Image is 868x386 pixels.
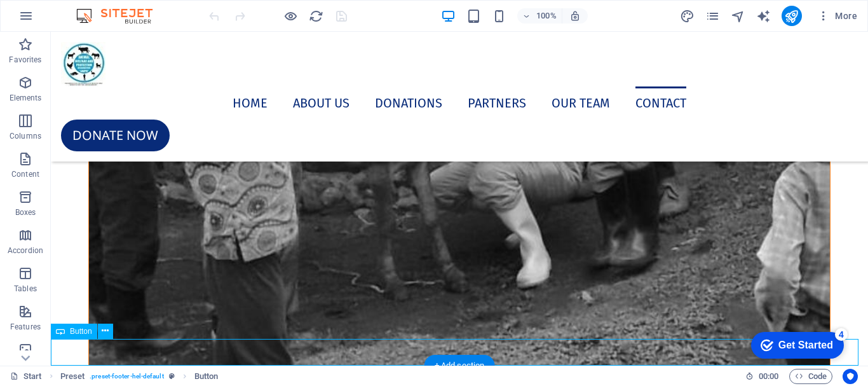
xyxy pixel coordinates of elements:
[705,8,721,24] button: pages
[60,369,219,384] nav: breadcrumb
[10,131,41,141] p: Columns
[8,245,43,256] p: Accordion
[569,10,581,22] i: On resize automatically adjust zoom level to fit chosen device.
[10,93,42,103] p: Elements
[768,371,770,381] span: :
[782,6,802,26] button: publish
[789,369,832,384] button: Code
[731,9,745,24] i: Navigator
[70,327,92,335] span: Button
[9,55,41,65] p: Favorites
[843,369,858,384] button: Usercentrics
[91,3,104,15] div: 4
[169,373,175,380] i: This element is a customizable preset
[11,169,39,179] p: Content
[784,9,799,24] i: Publish
[705,9,720,24] i: Pages (Ctrl+Alt+S)
[817,10,857,22] span: More
[34,14,89,25] div: Get Started
[759,369,778,384] span: 00 00
[14,284,37,294] p: Tables
[756,8,771,24] button: text_generator
[680,8,695,24] button: design
[194,369,219,384] span: Click to select. Double-click to edit
[308,8,323,24] button: reload
[731,8,746,24] button: navigator
[283,8,298,24] button: Click here to leave preview mode and continue editing
[15,207,36,217] p: Boxes
[424,355,495,376] div: + Add section
[745,369,779,384] h6: Session time
[60,369,85,384] span: Click to select. Double-click to edit
[795,369,827,384] span: Code
[7,6,100,33] div: Get Started 4 items remaining, 20% complete
[680,9,695,24] i: Design (Ctrl+Alt+Y)
[10,322,41,332] p: Features
[90,369,163,384] span: . preset-footer-hel-default
[756,9,771,24] i: AI Writer
[73,8,168,24] img: Editor Logo
[10,369,42,384] a: Click to cancel selection. Double-click to open Pages
[517,8,562,24] button: 100%
[309,9,323,24] i: Reload page
[536,8,557,24] h6: 100%
[812,6,862,26] button: More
